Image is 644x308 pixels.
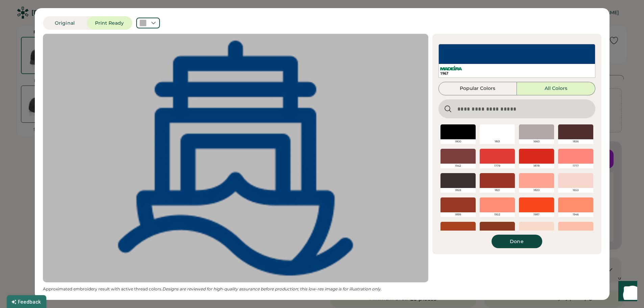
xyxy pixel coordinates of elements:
div: 1800 [440,139,476,144]
iframe: Front Chat [612,278,641,307]
em: Designs are reviewed for high-quality assurance before production; this low-res image is for illu... [162,286,382,291]
button: Original [43,16,87,30]
div: 1878 [519,164,554,168]
button: Print Ready [87,16,132,30]
div: 1967 [440,71,594,76]
div: 1987 [519,212,554,217]
div: 1952 [480,212,515,217]
div: Approximated embroidery result with active thread colors. [43,286,428,292]
div: 1899 [440,212,476,217]
div: 1779 [480,164,515,168]
div: 1660 [519,139,554,144]
div: 1801 [480,139,515,144]
div: 1946 [558,212,593,217]
button: Done [492,235,542,248]
div: 1820 [519,188,554,193]
div: 1653 [558,188,593,193]
div: 1777 [558,164,593,168]
div: 1836 [558,139,593,144]
button: Popular Colors [438,82,517,95]
div: 1859 [440,188,476,193]
img: Madeira%20Logo.svg [440,66,462,70]
div: 1821 [480,188,515,193]
button: All Colors [517,82,595,95]
div: 1942 [440,164,476,168]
